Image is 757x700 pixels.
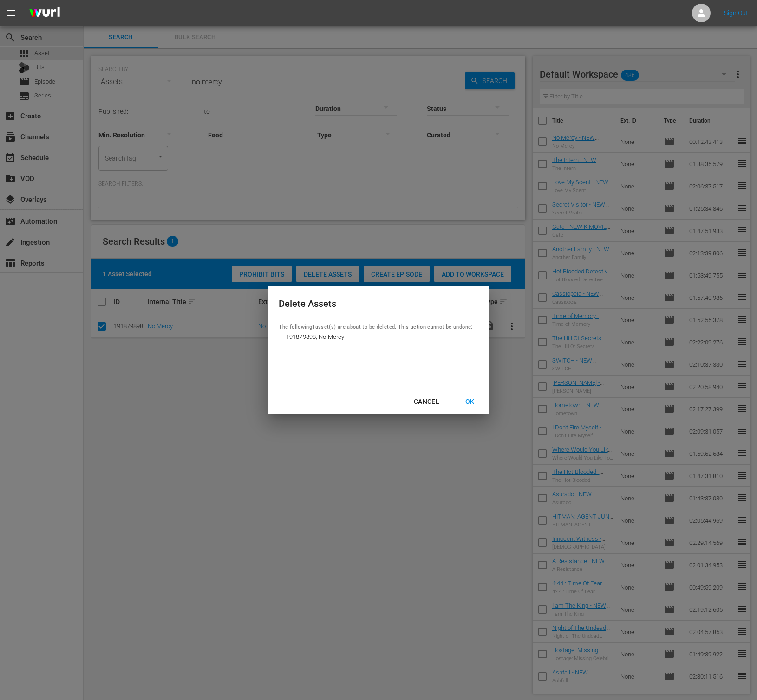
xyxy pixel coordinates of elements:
span: 191879898, No Mercy [286,332,438,342]
div: OK [458,396,482,408]
a: Sign Out [724,9,748,17]
p: The following 1 asset(s) are about to be deleted. This action cannot be undone: [279,323,472,331]
span: menu [6,7,17,19]
button: Cancel [403,393,450,410]
img: ans4CAIJ8jUAAAAAAAAAAAAAAAAAAAAAAAAgQb4GAAAAAAAAAAAAAAAAAAAAAAAAJMjXAAAAAAAAAAAAAAAAAAAAAAAAgAT5G... [22,2,67,24]
div: Cancel [406,396,447,408]
div: Delete Assets [279,297,472,311]
button: OK [454,393,486,410]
